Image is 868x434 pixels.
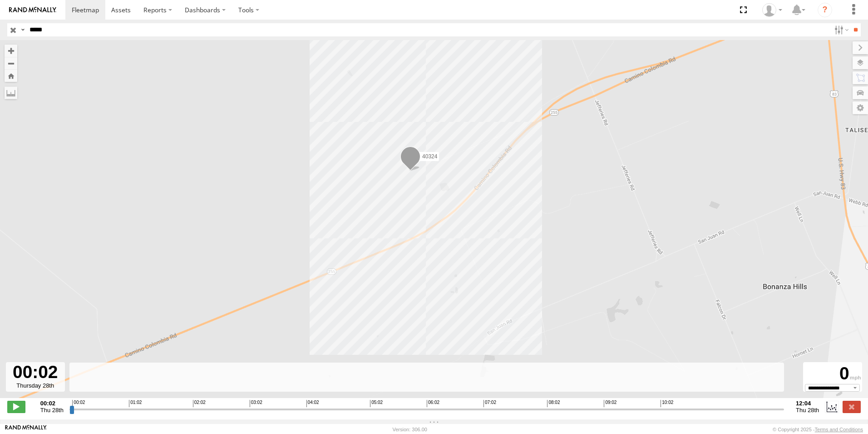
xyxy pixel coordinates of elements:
label: Search Filter Options [831,23,850,36]
span: 09:02 [604,400,616,407]
div: Caseta Laredo TX [759,3,785,17]
span: 06:02 [427,400,439,407]
i: ? [818,3,832,17]
label: Play/Stop [7,401,25,413]
label: Measure [5,86,17,99]
button: Zoom in [5,45,17,57]
span: 03:02 [250,400,262,407]
div: Version: 306.00 [393,427,427,432]
img: rand-logo.svg [9,7,56,13]
span: 02:02 [193,400,206,407]
span: 07:02 [483,400,496,407]
span: 04:02 [306,400,319,407]
div: 0 [804,363,861,384]
a: Terms and Conditions [815,427,863,432]
span: 01:02 [129,400,142,407]
span: 10:02 [661,400,673,407]
strong: 12:04 [796,400,819,407]
label: Close [843,401,861,413]
label: Map Settings [853,101,868,114]
strong: 00:02 [40,400,64,407]
button: Zoom out [5,57,17,70]
span: 40324 [422,153,437,160]
button: Zoom Home [5,70,17,82]
a: Visit our Website [5,425,47,434]
span: 05:02 [370,400,383,407]
span: Thu 28th Aug 2025 [796,407,819,414]
div: © Copyright 2025 - [773,427,863,432]
label: Search Query [19,23,26,36]
span: Thu 28th Aug 2025 [40,407,64,414]
span: 00:02 [72,400,85,407]
span: 08:02 [547,400,560,407]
